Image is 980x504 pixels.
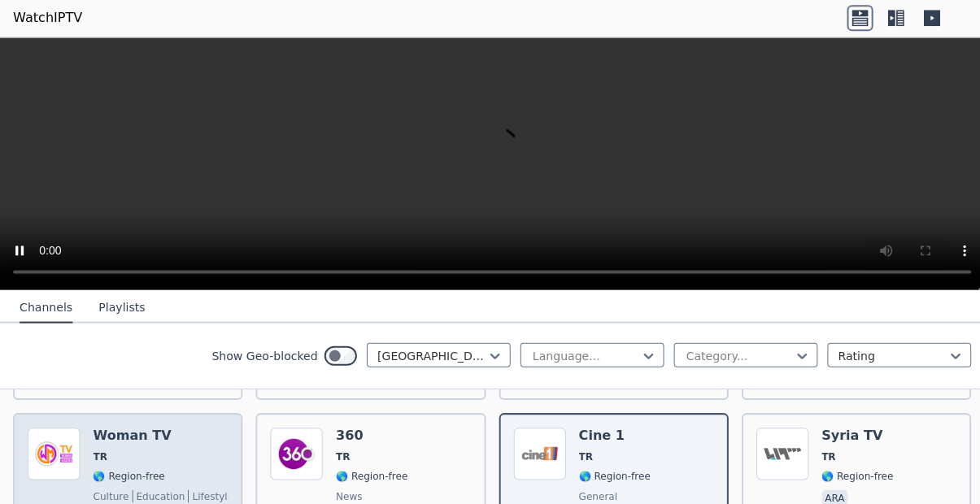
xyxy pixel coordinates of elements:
[577,450,590,463] span: TR
[753,428,805,480] img: Syria TV
[577,470,648,483] span: 🌎 Region-free
[93,470,164,483] span: 🌎 Region-free
[577,428,648,444] h6: Cine 1
[20,293,72,324] button: Channels
[132,489,185,502] span: education
[334,489,360,502] span: news
[334,470,406,483] span: 🌎 Region-free
[211,348,316,364] label: Show Geo-blocked
[577,489,615,502] span: general
[98,293,145,324] button: Playlists
[28,428,80,480] img: Woman TV
[818,470,890,483] span: 🌎 Region-free
[334,428,406,444] h6: 360
[334,450,348,463] span: TR
[93,428,227,444] h6: Woman TV
[818,428,890,444] h6: Syria TV
[187,489,232,502] span: lifestyle
[512,428,564,480] img: Cine 1
[13,10,82,29] a: WatchIPTV
[93,450,107,463] span: TR
[269,428,321,480] img: 360
[93,489,128,502] span: culture
[818,450,832,463] span: TR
